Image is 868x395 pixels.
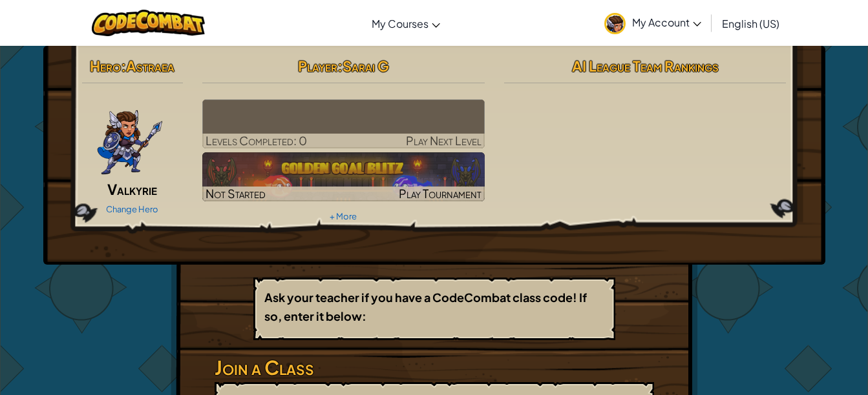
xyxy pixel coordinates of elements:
b: Ask your teacher if you have a CodeCombat class code! If so, enter it below: [264,290,587,323]
img: CodeCombat logo [92,10,205,36]
img: Golden Goal [202,152,485,201]
span: My Account [632,15,701,29]
h3: Join a Class [215,353,654,382]
span: : [121,57,126,75]
span: : [337,57,343,75]
span: English (US) [722,17,779,30]
span: Levels Completed: 0 [206,133,307,148]
span: AI League Team Rankings [572,57,719,75]
span: Player [298,57,337,75]
span: Sarai G [343,57,389,75]
span: Astraea [126,57,175,75]
span: Valkyrie [107,180,157,198]
a: My Courses [365,6,447,41]
a: + More [330,211,357,221]
a: English (US) [715,6,786,41]
span: Hero [90,57,121,75]
img: avatar [604,13,626,34]
span: Play Next Level [406,133,482,148]
a: My Account [598,3,708,43]
a: Change Hero [106,204,158,214]
a: Not StartedPlay Tournament [202,152,485,201]
img: ValkyriePose.png [96,99,164,177]
span: My Courses [372,17,429,30]
a: Play Next Level [202,99,485,148]
span: Play Tournament [399,186,482,201]
span: Not Started [206,186,266,201]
